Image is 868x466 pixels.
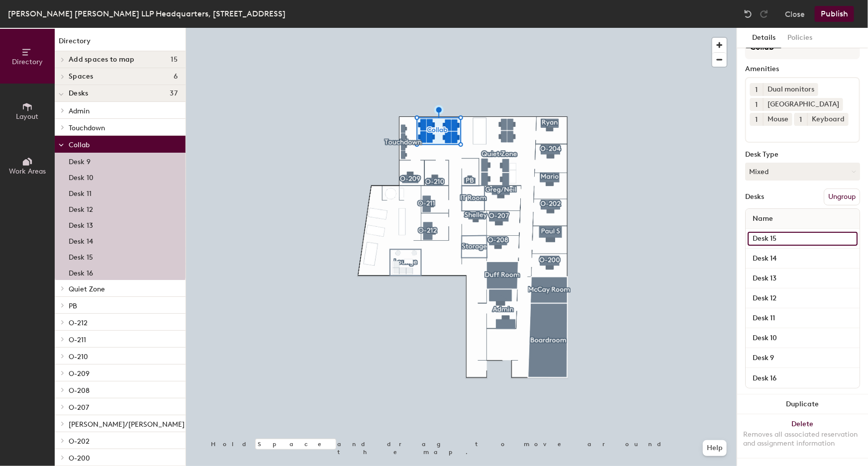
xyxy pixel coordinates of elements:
div: Mouse [763,113,792,126]
div: [GEOGRAPHIC_DATA] [763,98,843,111]
span: Add spaces to map [69,56,135,64]
span: Directory [12,58,43,66]
input: Unnamed desk [748,351,858,365]
div: Dual monitors [763,83,818,96]
button: Details [746,28,781,48]
p: Desk 9 [69,155,91,166]
div: Amenities [745,65,860,73]
p: Desk 12 [69,202,93,214]
button: 1 [750,113,763,126]
button: 1 [794,113,807,126]
span: Admin [69,107,90,115]
span: Spaces [69,73,94,81]
span: Work Areas [9,167,46,176]
span: 6 [174,73,178,81]
p: Desk 13 [69,218,93,230]
span: Name [748,210,778,228]
button: Help [703,440,727,456]
p: Desk 14 [69,234,93,246]
span: O-210 [69,353,88,361]
button: 1 [750,83,763,96]
span: O-209 [69,370,90,378]
span: Layout [16,112,39,121]
input: Unnamed desk [748,291,858,305]
input: Unnamed desk [748,371,858,385]
p: Desk 11 [69,186,92,198]
span: 1 [756,114,758,125]
span: Quiet Zone [69,285,105,293]
span: Desks [69,90,88,97]
input: Unnamed desk [748,311,858,325]
button: 1 [750,98,763,111]
div: Desks [745,193,764,201]
span: 1 [756,85,758,95]
span: Collab [69,141,90,149]
span: O-207 [69,403,89,412]
span: O-208 [69,386,90,395]
button: Mixed [745,163,860,181]
span: O-202 [69,437,90,446]
button: Policies [781,28,818,48]
p: Desk 16 [69,266,93,278]
input: Unnamed desk [748,272,858,285]
p: Desk 15 [69,250,93,262]
button: Duplicate [737,394,868,414]
div: Removes all associated reservation and assignment information [743,430,862,448]
button: DeleteRemoves all associated reservation and assignment information [737,414,868,458]
p: Desk 10 [69,171,94,182]
input: Unnamed desk [748,331,858,345]
img: Undo [743,9,753,19]
span: 15 [171,56,178,64]
div: Desk Type [745,151,860,159]
button: Publish [815,6,854,22]
span: 1 [756,99,758,110]
span: [PERSON_NAME]/[PERSON_NAME] [69,420,185,429]
span: O-200 [69,454,90,463]
span: PB [69,302,77,310]
h1: Directory [55,36,186,51]
div: Keyboard [807,113,849,126]
input: Unnamed desk [748,252,858,266]
button: Ungroup [824,188,860,205]
div: [PERSON_NAME] [PERSON_NAME] LLP Headquarters, [STREET_ADDRESS] [8,7,286,20]
input: Unnamed desk [748,232,858,246]
span: 1 [800,114,802,125]
span: 37 [170,90,178,97]
span: Touchdown [69,124,105,132]
button: Close [785,6,805,22]
span: O-211 [69,336,86,344]
img: Redo [759,9,769,19]
span: O-212 [69,319,88,327]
